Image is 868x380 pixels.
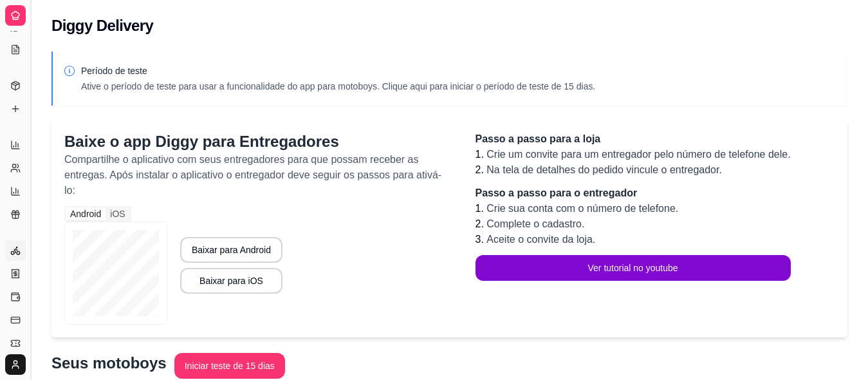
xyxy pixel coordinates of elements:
li: 3. [476,232,791,247]
p: Ative o período de teste para usar a funcionalidade do app para motoboys. Clique aqui para inicia... [81,80,595,93]
span: Crie um convite para um entregador pelo número de telefone dele. [486,149,790,160]
span: Crie sua conta com o número de telefone. [486,203,678,214]
p: Baixe o app Diggy para Entregadores [64,131,450,152]
p: Seus motoboys [51,353,167,374]
span: Complete o cadastro. [486,218,584,229]
button: Baixar para iOS [180,268,282,294]
div: Android [66,207,106,220]
span: Na tela de detalhes do pedido vincule o entregador. [486,164,722,175]
li: 2. [476,216,791,232]
button: Baixar para Android [180,237,282,263]
p: Compartilhe o aplicativo com seus entregadores para que possam receber as entregas. Após instalar... [64,152,450,198]
p: Passo a passo para o entregador [476,185,791,201]
li: 2. [476,162,791,178]
button: Ver tutorial no youtube [476,255,791,281]
div: iOS [106,207,129,220]
p: Passo a passo para a loja [476,131,791,147]
li: 1. [476,201,791,216]
p: Período de teste [81,64,595,77]
span: Aceite o convite da loja. [486,234,595,245]
button: Iniciar teste de 15 dias [174,353,285,379]
h2: Diggy Delivery [51,15,153,36]
li: 1. [476,147,791,162]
